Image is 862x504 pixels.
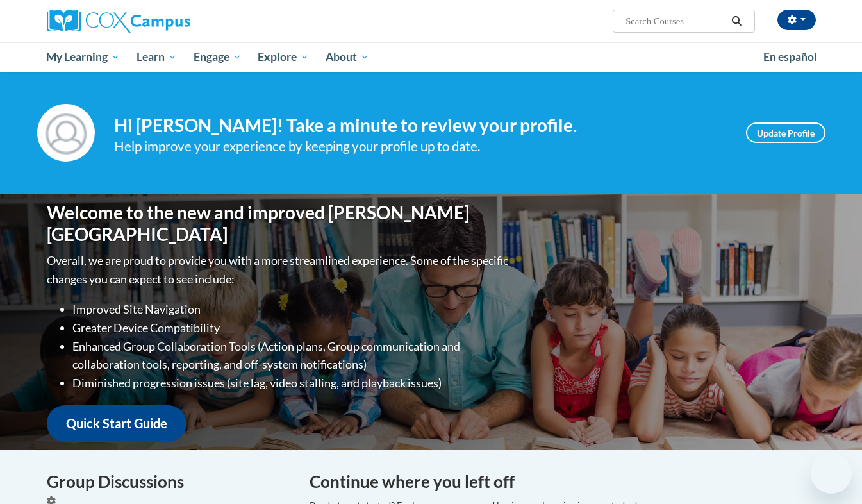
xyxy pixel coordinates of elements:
[317,42,377,72] a: About
[249,42,317,72] a: Explore
[137,49,177,65] span: Learn
[47,10,290,33] a: Cox Campus
[128,42,185,72] a: Learn
[47,405,186,442] a: Quick Start Guide
[28,42,835,72] div: Main menu
[72,300,511,319] li: Improved Site Navigation
[114,115,727,137] h4: Hi [PERSON_NAME]! Take a minute to review your profile.
[258,49,309,65] span: Explore
[72,319,511,337] li: Greater Device Compatibility
[194,49,242,65] span: Engage
[624,13,727,29] input: Search Courses
[811,453,852,494] iframe: Button to launch messaging window
[185,42,250,72] a: Engage
[777,10,816,30] button: Account Settings
[47,469,290,494] h4: Group Discussions
[727,13,746,29] button: Search
[763,50,817,63] span: En español
[326,49,369,65] span: About
[46,49,120,65] span: My Learning
[72,374,511,392] li: Diminished progression issues (site lag, video stalling, and playback issues)
[72,337,511,374] li: Enhanced Group Collaboration Tools (Action plans, Group communication and collaboration tools, re...
[37,104,95,162] img: Profile Image
[38,42,129,72] a: My Learning
[310,469,816,494] h4: Continue where you left off
[746,122,825,143] a: Update Profile
[755,44,825,71] a: En español
[47,202,511,245] h1: Welcome to the new and improved [PERSON_NAME][GEOGRAPHIC_DATA]
[47,251,511,289] p: Overall, we are proud to provide you with a more streamlined experience. Some of the specific cha...
[47,10,190,33] img: Cox Campus
[114,136,727,157] div: Help improve your experience by keeping your profile up to date.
